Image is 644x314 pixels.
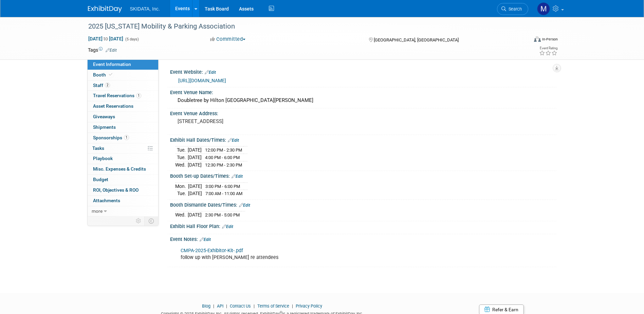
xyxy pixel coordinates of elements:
[170,171,556,180] div: Booth Set-up Dates/Times:
[88,6,122,13] img: ExhibitDay
[178,118,324,124] pre: [STREET_ADDRESS]
[175,211,188,219] td: Wed.
[239,203,250,208] a: Edit
[374,37,459,42] span: [GEOGRAPHIC_DATA], [GEOGRAPHIC_DATA]
[252,303,256,309] span: |
[175,161,188,168] td: Wed.
[175,154,188,161] td: Tue.
[93,135,129,140] span: Sponsorships
[506,6,522,12] span: Search
[88,164,158,174] a: Misc. Expenses & Credits
[93,177,108,182] span: Budget
[88,59,158,70] a: Event Information
[170,87,556,96] div: Event Venue Name:
[93,93,141,98] span: Travel Reservations
[106,48,117,53] a: Edit
[205,184,240,189] span: 3:00 PM - 6:00 PM
[88,47,117,53] td: Tags
[88,112,158,122] a: Giveaways
[93,166,146,172] span: Misc. Expenses & Credits
[130,6,160,12] span: SKIDATA, Inc.
[188,190,202,197] td: [DATE]
[232,174,243,179] a: Edit
[211,303,216,309] span: |
[257,303,289,309] a: Terms of Service
[488,35,558,46] div: Event Format
[217,303,223,309] a: API
[125,37,139,41] span: (5 days)
[170,67,556,76] div: Event Website:
[88,133,158,143] a: Sponsorships1
[205,70,216,75] a: Edit
[93,198,120,203] span: Attachments
[175,190,188,197] td: Tue.
[105,83,110,88] span: 2
[93,187,139,193] span: ROI, Objectives & ROO
[188,161,202,168] td: [DATE]
[205,162,242,168] span: 12:30 PM - 2:30 PM
[188,146,202,154] td: [DATE]
[93,72,114,77] span: Booth
[188,211,202,219] td: [DATE]
[228,138,239,143] a: Edit
[170,108,556,117] div: Event Venue Address:
[88,36,124,42] span: [DATE] [DATE]
[188,182,202,190] td: [DATE]
[93,124,116,130] span: Shipments
[202,303,210,309] a: Blog
[230,303,251,309] a: Contact Us
[178,78,226,83] a: [URL][DOMAIN_NAME]
[88,70,158,80] a: Booth
[124,135,129,140] span: 1
[109,73,112,76] i: Booth reservation complete
[88,81,158,91] a: Staff2
[542,37,558,42] div: In-Person
[170,221,556,230] div: Exhibit Hall Floor Plan:
[296,303,322,309] a: Privacy Policy
[136,93,141,98] span: 1
[205,212,240,217] span: 2:30 PM - 5:00 PM
[205,191,242,196] span: 7:00 AM - 11:00 AM
[88,122,158,133] a: Shipments
[170,200,556,209] div: Booth Dismantle Dates/Times:
[93,103,133,109] span: Asset Reservations
[88,185,158,195] a: ROI, Objectives & ROO
[88,175,158,185] a: Budget
[175,95,551,106] div: Doubletree by Hilton [GEOGRAPHIC_DATA][PERSON_NAME]
[222,224,233,229] a: Edit
[92,145,104,151] span: Tasks
[88,143,158,154] a: Tasks
[205,155,240,160] span: 4:00 PM - 6:00 PM
[188,154,202,161] td: [DATE]
[93,156,113,161] span: Playbook
[93,83,110,88] span: Staff
[88,206,158,216] a: more
[175,182,188,190] td: Mon.
[93,114,115,119] span: Giveaways
[205,147,242,153] span: 12:00 PM - 2:30 PM
[176,244,482,264] div: follow up with [PERSON_NAME] re attendees
[170,234,556,243] div: Event Notes:
[88,101,158,111] a: Asset Reservations
[537,2,550,15] img: Malloy Pohrer
[539,47,557,50] div: Event Rating
[224,303,229,309] span: |
[144,216,158,225] td: Toggle Event Tabs
[92,208,103,214] span: more
[88,154,158,164] a: Playbook
[133,216,145,225] td: Personalize Event Tab Strip
[175,146,188,154] td: Tue.
[534,36,541,42] img: Format-Inperson.png
[290,303,295,309] span: |
[200,237,211,242] a: Edit
[86,20,518,33] div: 2025 [US_STATE] Mobility & Parking Association
[497,3,528,15] a: Search
[181,248,243,254] a: CMPA-2025-Exhibitor-Kit-.pdf
[88,91,158,101] a: Travel Reservations1
[208,36,248,43] button: Committed
[103,36,109,41] span: to
[170,135,556,144] div: Exhibit Hall Dates/Times:
[93,62,131,67] span: Event Information
[88,196,158,206] a: Attachments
